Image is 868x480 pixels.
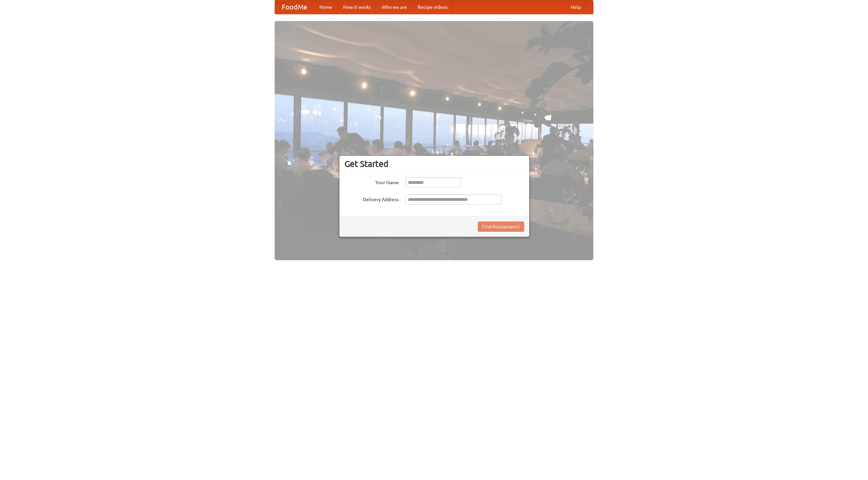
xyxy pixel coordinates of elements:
a: Who we are [376,0,412,14]
h3: Get Started [344,159,524,169]
a: Home [314,0,338,14]
a: Recipe videos [412,0,453,14]
a: Help [565,0,586,14]
button: Find Restaurants! [478,222,524,232]
a: FoodMe [275,0,314,14]
label: Delivery Address [344,194,399,203]
label: Your Name [344,177,399,186]
a: How it works [338,0,376,14]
